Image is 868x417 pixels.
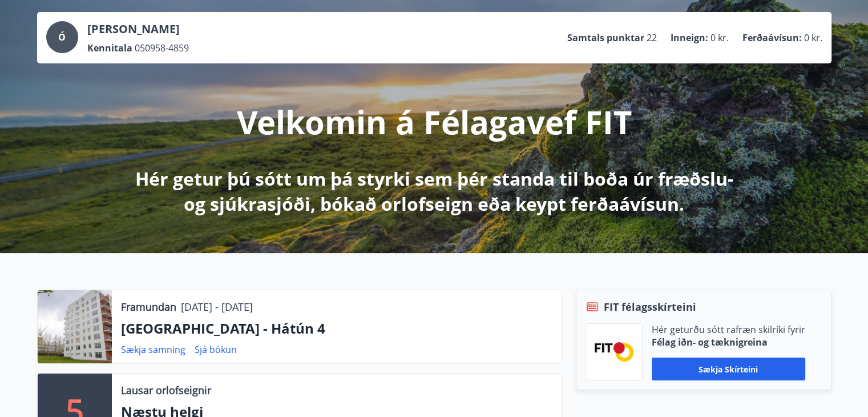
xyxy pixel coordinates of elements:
img: FPQVkF9lTnNbbaRSFyT17YYeljoOGk5m51IhT0bO.png [595,342,633,361]
a: Sækja samning [121,343,185,356]
p: Félag iðn- og tæknigreina [652,336,805,348]
span: Ó [58,31,66,43]
span: FIT félagsskírteini [604,299,696,314]
span: 22 [647,31,657,44]
span: 0 kr. [710,31,729,44]
p: [PERSON_NAME] [87,21,189,37]
p: Inneign : [671,31,708,44]
p: Samtals punktar [567,31,644,44]
p: Ferðaávísun : [742,31,802,44]
p: Framundan [121,299,176,314]
a: Sjá bókun [195,343,237,356]
button: Sækja skírteini [652,358,805,380]
p: Hér getur þú sótt um þá styrki sem þér standa til boða úr fræðslu- og sjúkrasjóði, bókað orlofsei... [133,166,736,216]
p: [GEOGRAPHIC_DATA] - Hátún 4 [121,319,552,338]
p: [DATE] - [DATE] [181,299,253,314]
p: Kennitala [87,42,132,54]
p: Lausar orlofseignir [121,383,211,398]
span: 050958-4859 [135,42,189,54]
span: 0 kr. [804,31,822,44]
p: Hér geturðu sótt rafræn skilríki fyrir [652,323,805,336]
p: Velkomin á Félagavef FIT [237,100,632,143]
